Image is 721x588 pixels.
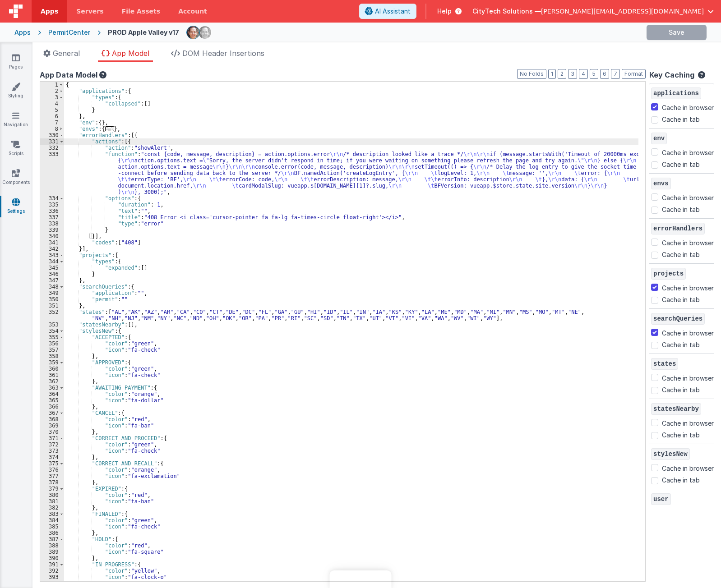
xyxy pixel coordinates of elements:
[40,239,64,246] div: 341
[40,416,64,423] div: 368
[662,147,714,157] label: Cache in browser
[40,126,64,132] div: 8
[662,507,714,518] label: Cache in browser
[651,133,667,144] span: env
[40,404,64,410] div: 366
[40,101,64,107] div: 4
[647,25,707,40] button: Save
[40,397,64,404] div: 365
[40,536,64,542] div: 387
[40,220,64,227] div: 338
[472,7,541,16] span: CityTech Solutions —
[662,340,700,349] label: Cache in tab
[548,69,556,79] button: 1
[662,205,700,214] label: Cache in tab
[40,574,64,580] div: 393
[41,7,58,16] span: Apps
[40,246,64,252] div: 342
[40,524,64,530] div: 385
[651,493,671,505] span: user
[40,448,64,454] div: 373
[40,429,64,435] div: 370
[40,195,64,202] div: 334
[40,82,64,88] div: 1
[40,113,64,119] div: 6
[40,132,64,138] div: 330
[662,385,700,395] label: Cache in tab
[40,542,64,549] div: 388
[662,250,700,259] label: Cache in tab
[40,498,64,505] div: 381
[651,358,678,370] span: states
[579,69,588,79] button: 4
[600,69,609,79] button: 6
[40,233,64,239] div: 340
[40,435,64,441] div: 371
[40,366,64,372] div: 360
[662,475,700,485] label: Cache in tab
[199,26,211,39] img: e92780d1901cbe7d843708aaaf5fdb33
[40,353,64,359] div: 358
[40,347,64,353] div: 357
[40,340,64,347] div: 356
[40,372,64,378] div: 361
[622,69,646,79] button: Format
[14,28,31,37] div: Apps
[662,372,714,383] label: Cache in browser
[108,28,179,37] div: PROD Apple Valley v17
[40,227,64,233] div: 339
[40,549,64,555] div: 389
[122,7,161,16] span: File Assets
[40,505,64,511] div: 382
[437,7,452,16] span: Help
[375,7,411,16] span: AI Assistant
[40,555,64,561] div: 390
[662,462,714,473] label: Cache in browser
[651,87,701,99] span: applications
[40,309,64,322] div: 352
[40,460,64,467] div: 375
[651,403,701,415] span: statesNearby
[517,69,546,79] button: No Folds
[651,268,686,280] span: projects
[40,88,64,94] div: 2
[40,423,64,429] div: 369
[472,7,714,16] button: CityTech Solutions — [PERSON_NAME][EMAIL_ADDRESS][DOMAIN_NAME]
[40,511,64,517] div: 383
[662,237,714,248] label: Cache in browser
[76,7,103,16] span: Servers
[40,473,64,479] div: 377
[40,290,64,296] div: 349
[651,178,671,189] span: envs
[40,530,64,536] div: 386
[662,417,714,428] label: Cache in browser
[40,69,646,80] div: App Data Model
[40,296,64,303] div: 350
[40,385,64,391] div: 363
[40,258,64,265] div: 344
[651,223,705,234] span: errorHandlers
[40,391,64,397] div: 364
[40,561,64,568] div: 391
[359,4,416,19] button: AI Assistant
[40,151,64,195] div: 333
[105,126,114,131] span: ...
[40,145,64,151] div: 332
[40,467,64,473] div: 376
[40,208,64,214] div: 336
[541,7,704,16] span: [PERSON_NAME][EMAIL_ADDRESS][DOMAIN_NAME]
[40,378,64,385] div: 362
[40,265,64,271] div: 345
[48,28,90,37] div: PermitCenter
[651,448,690,460] span: stylesNew
[40,328,64,334] div: 354
[40,334,64,340] div: 355
[662,101,714,112] label: Cache in browser
[40,119,64,126] div: 7
[40,284,64,290] div: 348
[40,580,64,587] div: 394
[40,214,64,220] div: 337
[40,517,64,524] div: 384
[40,568,64,574] div: 392
[651,313,705,325] span: searchQueries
